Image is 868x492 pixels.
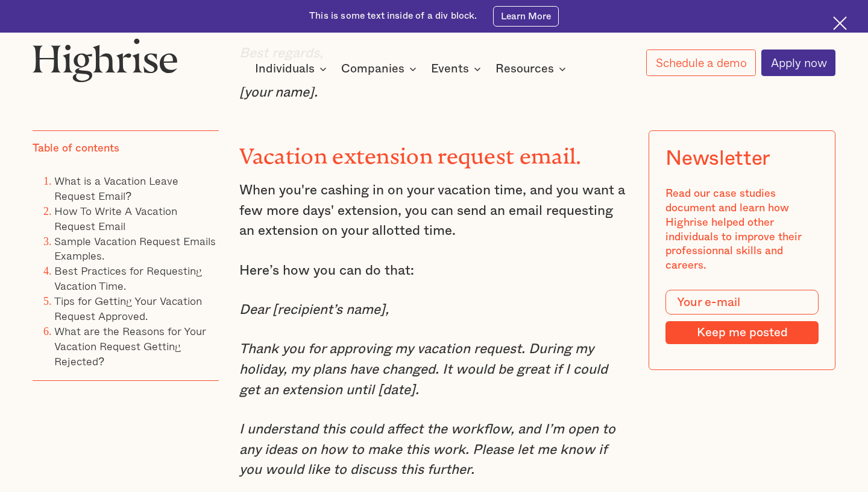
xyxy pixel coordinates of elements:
[666,322,819,345] input: Keep me posted
[666,290,819,315] input: Your e-mail
[239,423,615,477] em: I understand this could affect the workflow, and I’m open to any ideas on how to make this work. ...
[54,293,202,325] a: Tips for Getting Your Vacation Request Approved.
[431,62,469,76] div: Events
[239,144,582,158] strong: Vacation extension request email.
[761,50,835,76] a: Apply now
[54,232,216,264] a: Sample Vacation Request Emails Examples.
[33,142,119,156] div: Table of contents
[341,62,404,76] div: Companies
[54,323,206,370] a: What are the Reasons for Your Vacation Request Getting Rejected?
[495,62,554,76] div: Resources
[493,6,558,27] a: Learn More
[833,16,847,30] img: Cross icon
[666,187,819,274] div: Read our case studies document and learn how Highrise helped other individuals to improve their p...
[309,10,477,22] div: This is some text inside of a div block.
[255,62,315,76] div: Individuals
[54,263,202,295] a: Best Practices for Requesting Vacation Time.
[239,303,389,316] em: Dear [recipient’s name],
[239,86,318,99] em: [your name].
[33,38,178,82] img: Highrise logo
[239,342,608,397] em: Thank you for approving my vacation request. During my holiday, my plans have changed. It would b...
[54,202,177,234] a: How To Write A Vacation Request Email
[54,172,178,204] a: What is a Vacation Leave Request Email?
[666,147,771,171] div: Newsletter
[239,261,629,281] p: Here’s how you can do that:
[646,50,755,76] a: Schedule a demo
[239,181,629,241] p: When you're cashing in on your vacation time, and you want a few more days' extension, you can se...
